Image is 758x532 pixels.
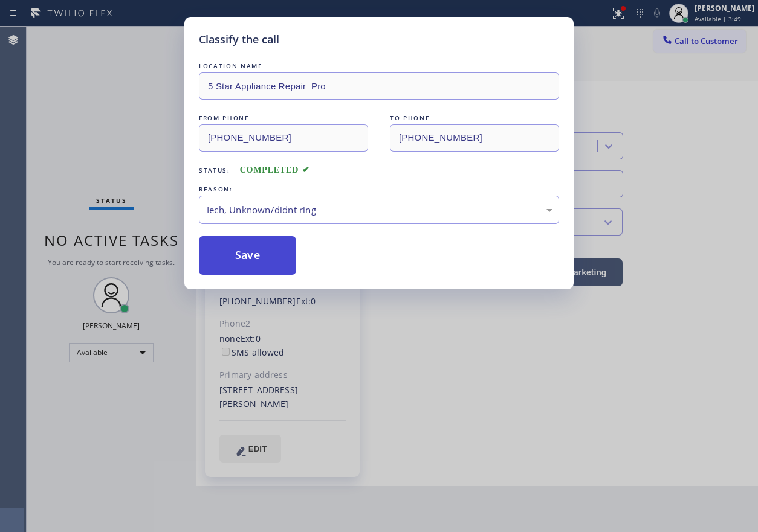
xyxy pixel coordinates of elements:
div: Tech, Unknown/didnt ring [206,203,552,217]
div: TO PHONE [390,112,559,124]
h5: Classify the call [199,31,279,48]
div: REASON: [199,183,559,196]
div: LOCATION NAME [199,60,559,72]
input: To phone [390,124,559,152]
span: Status: [199,166,230,175]
div: FROM PHONE [199,112,368,124]
button: Save [199,236,296,275]
input: From phone [199,124,368,152]
span: COMPLETED [240,165,310,175]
